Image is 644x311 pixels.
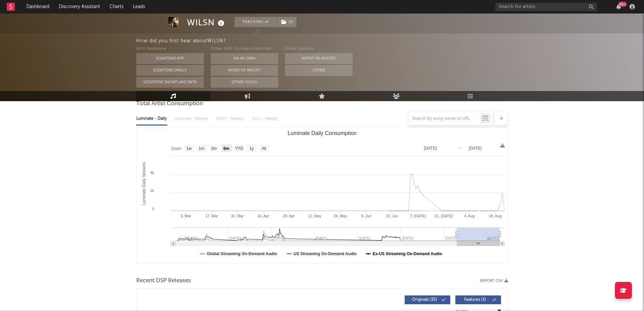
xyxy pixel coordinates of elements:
[285,45,353,53] div: Other Sources
[231,214,244,218] text: 31. Mar
[405,295,450,304] button: Originals(35)
[223,146,229,151] text: 6m
[207,251,277,256] text: Global Streaming On-Demand Audio
[205,214,218,218] text: 17. Mar
[211,53,278,64] button: On My Own
[409,298,440,302] span: Originals ( 35 )
[410,214,426,218] text: 7. [DATE]
[488,236,500,240] text: [DATE]
[618,2,627,7] div: 99 +
[150,171,154,175] text: 4k
[616,4,621,9] button: 99+
[434,214,452,218] text: 21. [DATE]
[136,100,203,108] span: Total Artist Consumption
[283,214,295,218] text: 28. Apr
[424,146,437,151] text: [DATE]
[187,17,226,28] div: WILSN
[137,128,508,263] svg: Luminate Daily Consumption
[150,188,154,193] text: 2k
[211,77,278,88] button: Other Tools
[211,146,217,151] text: 3m
[460,298,491,302] span: Features ( 3 )
[464,214,474,218] text: 4. Aug
[198,146,204,151] text: 1m
[285,65,353,76] button: Other
[171,146,182,151] text: Zoom
[334,214,347,218] text: 26. May
[308,214,321,218] text: 12. May
[287,130,357,136] text: Luminate Daily Consumption
[136,77,204,88] button: Sodatone Snowflake Data
[458,146,462,151] text: →
[142,162,146,205] text: Luminate Daily Streams
[293,251,357,256] text: US Streaming On-Demand Audio
[261,146,266,151] text: All
[409,116,480,121] input: Search by song name or URL
[180,214,191,218] text: 3. Mar
[495,3,597,11] input: Search for artists
[235,146,243,151] text: YTD
[186,146,192,151] text: 1w
[480,279,508,283] button: Export CSV
[277,17,296,27] button: (1)
[386,214,398,218] text: 23. Jun
[285,53,353,64] button: Artist on Roster
[489,214,501,218] text: 18. Aug
[455,295,501,304] button: Features(3)
[235,17,277,27] button: Tracking
[136,277,191,285] span: Recent DSP Releases
[373,251,442,256] text: Ex-US Streaming On-Demand Audio
[136,45,204,53] div: With Sodatone
[361,214,371,218] text: 9. Jun
[211,65,278,76] button: Word Of Mouth
[277,17,297,27] span: ( 1 )
[136,53,204,64] button: Sodatone App
[152,207,154,211] text: 0
[211,45,278,53] div: Other A&R Discovery Methods
[257,214,269,218] text: 14. Apr
[469,146,482,151] text: [DATE]
[136,65,204,76] button: Sodatone Emails
[249,146,254,151] text: 1y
